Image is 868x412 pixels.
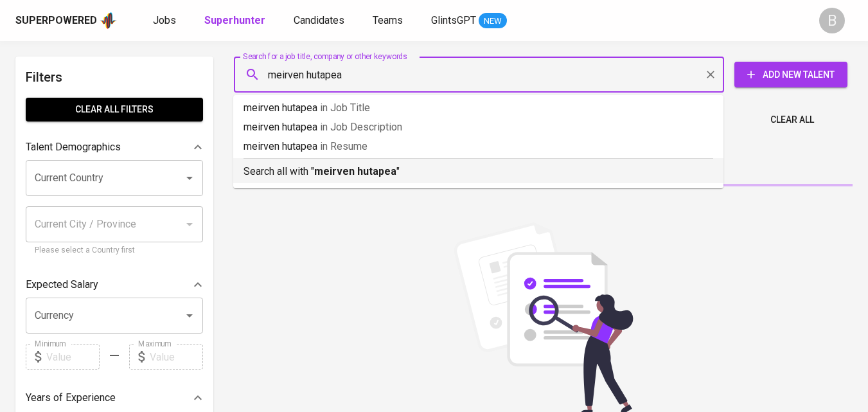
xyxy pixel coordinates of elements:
button: Clear All filters [26,98,203,121]
span: Candidates [294,14,344,26]
div: B [819,8,845,33]
span: in Job Description [320,121,402,133]
b: Superhunter [204,14,265,26]
span: Add New Talent [745,67,837,83]
button: Clear All [765,108,819,132]
p: Please select a Country first [35,244,194,257]
input: Value [150,344,203,370]
span: NEW [479,15,507,28]
div: Superpowered [15,13,97,28]
button: Open [181,307,199,325]
p: meirven hutapea [244,120,713,135]
a: Jobs [153,13,179,29]
p: meirven hutapea [244,100,713,116]
span: Clear All filters [36,102,193,118]
b: meirven hutapea [314,165,396,177]
input: Value [46,344,100,370]
a: GlintsGPT NEW [431,13,507,29]
button: Open [181,169,199,187]
div: Talent Demographics [26,134,203,160]
p: Search all with " " [244,164,713,179]
a: Superpoweredapp logo [15,11,117,30]
a: Teams [373,13,405,29]
span: GlintsGPT [431,14,476,26]
img: app logo [100,11,117,30]
button: Add New Talent [734,62,847,87]
span: Clear All [770,112,814,128]
div: Years of Experience [26,385,203,411]
div: Expected Salary [26,272,203,298]
span: Teams [373,14,403,26]
p: Expected Salary [26,277,98,292]
a: Superhunter [204,13,268,29]
p: Years of Experience [26,390,116,406]
button: Clear [702,66,720,84]
span: in Resume [320,140,368,152]
span: in Job Title [320,102,370,114]
a: Candidates [294,13,347,29]
span: Jobs [153,14,176,26]
p: Talent Demographics [26,139,121,155]
h6: Filters [26,67,203,87]
p: meirven hutapea [244,139,713,154]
